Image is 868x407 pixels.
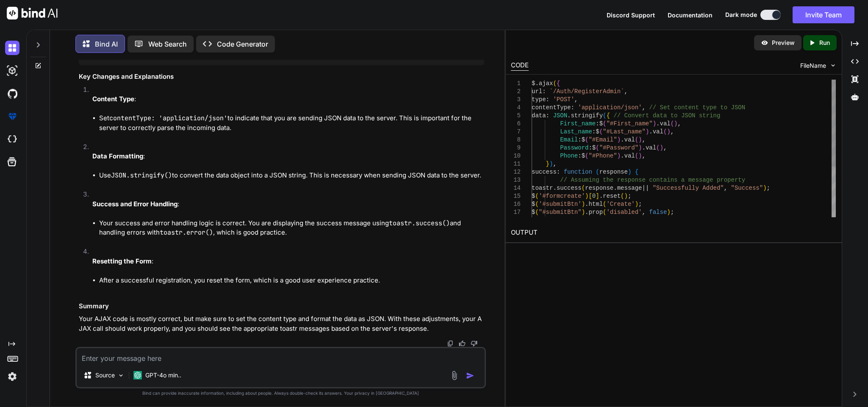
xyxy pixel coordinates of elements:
li: Set to indicate that you are sending JSON data to the server. This is important for the server to... [99,114,484,133]
span: ) [585,193,588,199]
p: Your AJAX code is mostly correct, but make sure to set the content type and format the data as JS... [79,314,484,333]
span: ( [596,144,599,151]
span: : [592,128,596,135]
button: Invite Team [793,6,854,23]
span: Email [560,136,578,143]
div: 6 [511,120,521,128]
span: reset [603,193,621,199]
span: "#Last_name" [603,128,646,135]
span: , [642,152,646,159]
p: Source [95,371,115,379]
h2: OUTPUT [506,223,842,243]
span: Last_name [560,128,592,135]
p: GPT-4o min.. [145,371,181,379]
span: ( [535,193,538,199]
span: success [557,185,582,191]
span: ( [599,128,603,135]
span: ) [667,128,670,135]
span: ) [763,185,766,191]
span: $ [592,144,596,151]
span: . [656,120,660,127]
p: Preview [772,39,795,47]
span: , [671,128,674,135]
code: contentType: 'application/json' [109,114,227,122]
span: response [585,185,613,191]
span: FileName [800,61,826,70]
div: 4 [511,104,521,112]
span: ( [535,201,538,208]
div: 7 [511,128,521,136]
span: ] [596,193,599,199]
span: ) [660,144,663,151]
div: 5 [511,112,521,120]
h3: Summary [79,302,484,311]
span: { [607,112,610,119]
img: GPT-4o mini [133,371,142,379]
p: : [92,257,484,266]
span: ( [585,152,588,159]
div: 15 [511,192,521,200]
span: . [535,80,538,87]
div: 11 [511,160,521,168]
span: ) [638,152,642,159]
div: 17 [511,208,521,216]
img: attachment [449,371,459,380]
span: stringify [571,112,603,119]
li: After a successful registration, you reset the form, which is a good user experience practice. [99,276,484,285]
span: , [549,217,553,224]
span: val [646,144,656,151]
span: . [613,185,617,191]
div: CODE [511,61,529,71]
span: . [642,144,646,151]
span: 'disabled' [607,209,642,216]
span: val [624,136,635,143]
span: toastr [532,185,553,191]
span: response [599,169,628,175]
span: : [571,104,574,111]
span: val [624,152,635,159]
span: : [588,144,592,151]
strong: Success and Error Handling [92,200,177,208]
p: : [92,152,484,161]
p: : [92,94,484,104]
span: ; [767,185,770,191]
span: success [532,169,557,175]
span: "#Phone" [589,152,617,159]
span: $ [532,193,535,199]
span: ( [603,201,606,208]
span: , [624,88,628,95]
span: $ [582,152,585,159]
span: '#formcreate' [539,193,585,199]
span: , [642,136,646,143]
div: 9 [511,144,521,152]
div: 2 [511,88,521,96]
span: Password [560,144,588,151]
img: darkAi-studio [5,64,19,78]
img: dislike [471,340,477,347]
span: ty [738,177,745,183]
span: 'application/json' [578,104,642,111]
div: 10 [511,152,521,160]
span: ( [671,120,674,127]
span: . [567,112,571,119]
span: prop [589,209,603,216]
span: ) [617,152,621,159]
span: ajax [539,80,553,87]
li: Use to convert the data object into a JSON string. This is necessary when sending JSON data to th... [99,171,484,180]
span: , [678,120,681,127]
span: 'POST' [553,96,574,103]
span: ) [638,144,642,151]
span: . [553,185,556,191]
span: ( [621,193,624,199]
span: ) [635,201,638,208]
span: ) [653,120,656,127]
p: Web Search [148,39,187,49]
span: , [553,161,556,167]
span: || [642,185,649,191]
span: [ [588,193,592,199]
span: ( [553,80,556,87]
span: val [660,120,671,127]
img: chevron down [829,62,837,69]
img: copy [447,340,454,347]
span: ; [671,209,674,216]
